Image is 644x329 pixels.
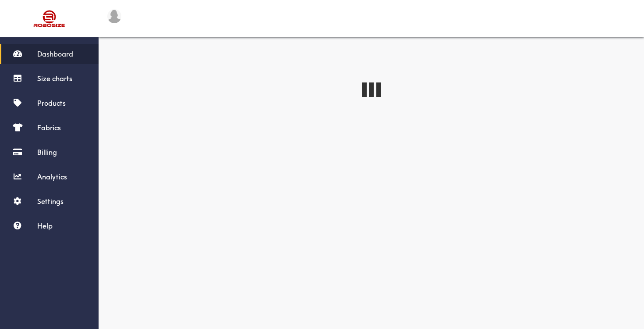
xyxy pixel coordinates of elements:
[37,74,72,83] span: Size charts
[37,197,64,206] span: Settings
[37,148,57,157] span: Billing
[37,123,61,132] span: Fabrics
[37,99,66,107] span: Products
[37,50,73,58] span: Dashboard
[17,7,82,31] img: Robosize
[37,172,67,181] span: Analytics
[37,222,53,230] span: Help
